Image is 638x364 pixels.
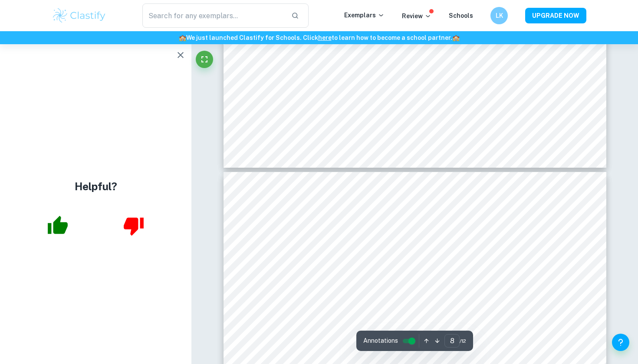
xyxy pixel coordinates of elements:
span: / 12 [460,337,466,345]
button: UPGRADE NOW [525,8,586,23]
img: Clastify logo [52,7,107,24]
input: Search for any exemplars... [142,3,284,28]
h6: LK [494,11,504,20]
h6: We just launched Clastify for Schools. Click to learn how to become a school partner. [2,33,636,42]
p: Exemplars [344,10,385,20]
p: Review [402,11,431,21]
span: 🏫 [179,34,186,41]
a: Schools [449,12,473,19]
span: 🏫 [452,34,460,41]
span: Annotations [363,336,398,345]
button: Fullscreen [196,51,213,68]
h4: Helpful? [75,179,117,194]
button: LK [490,7,508,24]
button: Help and Feedback [612,334,629,351]
a: here [318,34,332,41]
